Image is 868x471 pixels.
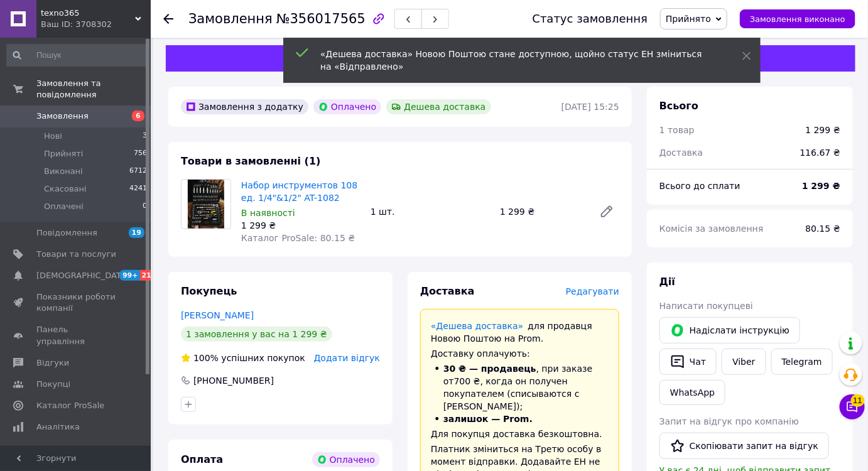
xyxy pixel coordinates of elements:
span: Аналітика [36,421,80,433]
span: Доставка [420,285,475,297]
span: Дії [659,276,675,288]
div: Замовлення з додатку [181,99,308,114]
div: 1 замовлення у вас на 1 299 ₴ [181,327,332,342]
div: Для покупця доставка безкоштовна. [431,428,609,440]
button: Чат з покупцем11 [840,394,865,420]
span: залишок — Prom. [443,414,533,424]
span: 19 [129,227,144,238]
span: Виконані [44,166,83,177]
span: Товари в замовленні (1) [181,155,321,167]
span: 99+ [119,270,140,281]
span: Доставка [659,148,703,158]
span: Написати покупцеві [659,301,753,311]
div: [PHONE_NUMBER] [192,374,275,387]
span: Додати відгук [314,353,380,363]
div: 1 шт. [366,203,495,220]
div: Повернутися назад [163,13,173,25]
button: Скопіювати запит на відгук [659,433,829,459]
div: 116.67 ₴ [793,139,848,166]
span: Показники роботи компанії [36,291,116,314]
div: Оплачено [313,99,381,114]
div: 1 299 ₴ [241,219,361,232]
span: Каталог ProSale [36,400,104,411]
span: 3 [143,131,147,142]
div: Доставку оплачують: [431,347,609,360]
span: Оплачені [44,201,84,212]
span: Нові [44,131,62,142]
div: «Дешева доставка» Новою Поштою стане доступною, щойно статус ЕН зміниться на «Відправлено» [320,48,711,73]
span: 80.15 ₴ [806,224,840,234]
span: 6 [132,111,144,121]
span: В наявності [241,208,295,218]
a: Редагувати [594,199,619,224]
span: Скасовані [44,183,87,195]
span: 30 ₴ — продавець [443,364,536,374]
span: Запит на відгук про компанію [659,416,799,426]
a: Viber [722,349,766,375]
input: Пошук [6,44,148,67]
span: Всього [659,100,698,112]
span: 1 товар [659,125,695,135]
span: Покупець [181,285,237,297]
span: 6712 [129,166,147,177]
div: Статус замовлення [533,13,648,25]
div: успішних покупок [181,352,305,364]
span: Покупці [36,379,70,390]
span: texno365 [41,8,135,19]
span: Комісія за замовлення [659,224,764,234]
a: «Дешева доставка» [431,321,523,331]
span: Замовлення [188,11,273,26]
span: 11 [851,394,865,407]
span: Товари та послуги [36,249,116,260]
span: Всього до сплати [659,181,741,191]
span: Відгуки [36,357,69,369]
div: Оплачено [312,452,380,467]
div: для продавця Новою Поштою на Prom. [431,320,609,345]
span: 756 [134,148,147,160]
span: 4241 [129,183,147,195]
a: Telegram [771,349,833,375]
span: Оплата [181,453,223,465]
span: Замовлення виконано [750,14,845,24]
button: Чат [659,349,717,375]
div: Ваш ID: 3708302 [41,19,151,30]
span: 100% [193,353,219,363]
span: Прийняті [44,148,83,160]
a: WhatsApp [659,380,725,405]
button: Замовлення виконано [740,9,855,28]
span: Замовлення [36,111,89,122]
a: [PERSON_NAME] [181,310,254,320]
img: Набор инструментов 108 ед. 1/4"&1/2" AT-1082 [188,180,225,229]
div: 1 299 ₴ [495,203,589,220]
time: [DATE] 15:25 [561,102,619,112]
b: 1 299 ₴ [802,181,840,191]
span: №356017565 [276,11,366,26]
li: , при заказе от 700 ₴ , когда он получен покупателем (списываются с [PERSON_NAME]); [431,362,609,413]
span: Прийнято [666,14,711,24]
div: 1 299 ₴ [806,124,840,136]
span: Замовлення та повідомлення [36,78,151,100]
a: Набор инструментов 108 ед. 1/4"&1/2" AT-1082 [241,180,357,203]
span: Каталог ProSale: 80.15 ₴ [241,233,355,243]
span: Повідомлення [36,227,97,239]
span: Панель управління [36,324,116,347]
div: Дешева доставка [386,99,491,114]
span: 0 [143,201,147,212]
span: Редагувати [566,286,619,296]
button: Надіслати інструкцію [659,317,800,344]
span: Управління сайтом [36,443,116,466]
span: [DEMOGRAPHIC_DATA] [36,270,129,281]
span: 21 [140,270,155,281]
